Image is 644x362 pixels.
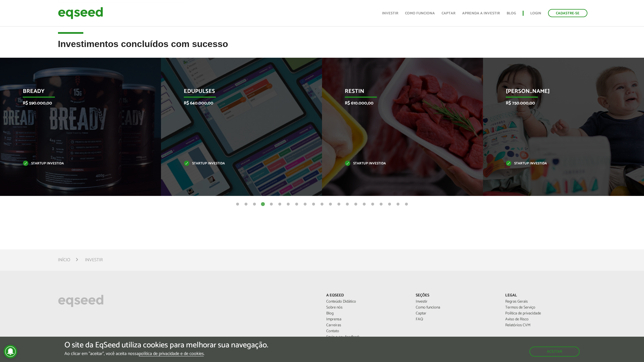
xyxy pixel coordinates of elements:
p: A EqSeed [326,293,407,298]
a: Login [530,12,541,15]
p: Restin [345,88,451,98]
button: 20 of 21 [395,202,401,207]
button: 8 of 21 [294,202,299,207]
a: Aprenda a investir [462,12,500,15]
button: 17 of 21 [370,202,375,207]
a: Contato [326,329,407,333]
button: 15 of 21 [353,202,359,207]
p: Legal [505,293,586,298]
button: 7 of 21 [285,202,291,207]
a: Sobre nós [326,306,407,310]
a: Conteúdo Didático [326,300,407,304]
a: Termos de Serviço [505,306,586,310]
button: 10 of 21 [311,202,316,207]
p: Ao clicar em "aceitar", você aceita nossa . [64,351,268,356]
button: 4 of 21 [260,202,266,207]
a: Captar [416,312,497,316]
a: Política de privacidade [505,312,586,316]
button: 18 of 21 [378,202,384,207]
a: Início [58,258,70,262]
img: EqSeed Logo [58,293,104,309]
p: Startup investida [506,162,612,165]
p: Startup investida [345,162,451,165]
p: Startup investida [184,162,290,165]
a: Blog [507,12,516,15]
button: 14 of 21 [345,202,350,207]
p: Seções [416,293,497,298]
img: EqSeed [58,6,103,21]
button: 5 of 21 [269,202,274,207]
p: [PERSON_NAME] [506,88,612,98]
p: R$ 610.000,00 [345,100,451,106]
p: R$ 590.000,00 [23,100,129,106]
h5: O site da EqSeed utiliza cookies para melhorar sua navegação. [64,341,268,350]
button: 6 of 21 [277,202,283,207]
a: Carreiras [326,323,407,327]
p: Startup investida [23,162,129,165]
p: Bready [23,88,129,98]
a: Investir [416,300,497,304]
a: Regras Gerais [505,300,586,304]
button: 13 of 21 [336,202,342,207]
button: 12 of 21 [328,202,333,207]
a: Blog [326,312,407,316]
a: Aviso de Risco [505,318,586,321]
button: 11 of 21 [319,202,325,207]
a: Imprensa [326,318,407,321]
a: Como funciona [416,306,497,310]
p: Edupulses [184,88,290,98]
button: 1 of 21 [235,202,240,207]
a: Envie o seu feedback [326,335,407,339]
a: Captar [442,12,455,15]
button: 16 of 21 [361,202,367,207]
a: FAQ [416,318,497,321]
h2: Investimentos concluídos com sucesso [58,39,586,57]
p: R$ 640.000,00 [184,100,290,106]
button: Aceitar [529,347,580,357]
button: 2 of 21 [243,202,249,207]
button: 9 of 21 [302,202,308,207]
li: Investir [85,256,103,264]
button: 19 of 21 [387,202,392,207]
a: política de privacidade e de cookies [139,352,204,356]
a: Como funciona [405,12,435,15]
a: Investir [382,12,398,15]
a: Cadastre-se [548,9,587,17]
button: 21 of 21 [404,202,409,207]
button: 3 of 21 [252,202,257,207]
a: Relatórios CVM [505,323,586,327]
p: R$ 750.000,00 [506,100,612,106]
